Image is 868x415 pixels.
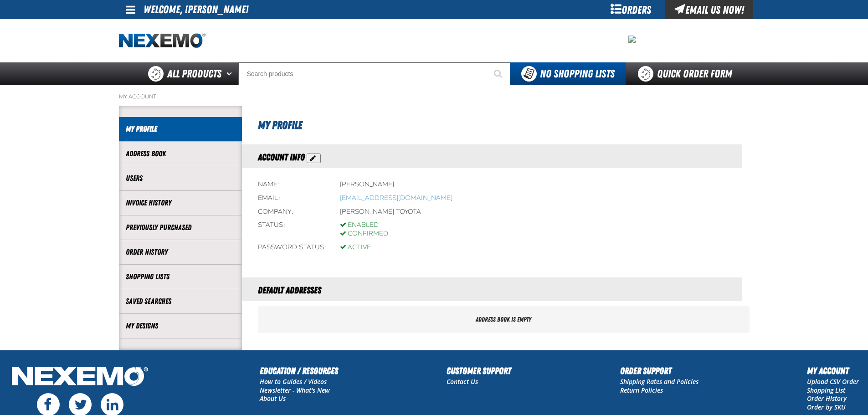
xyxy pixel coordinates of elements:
div: Confirmed [340,230,388,238]
a: My Profile [126,124,235,134]
img: Nexemo logo [119,33,205,49]
a: Invoice History [126,198,235,208]
span: Default Addresses [258,285,321,296]
a: Order by SKU [807,403,846,411]
h2: Order Support [620,364,699,378]
a: Order History [126,247,235,257]
a: Upload CSV Order [807,377,859,386]
div: [PERSON_NAME] [340,180,394,189]
div: Password status [258,243,326,252]
a: Users [126,173,235,184]
a: Contact Us [447,377,478,386]
a: Return Policies [620,386,663,395]
button: Start Searching [488,62,510,85]
a: Home [119,33,205,49]
a: Shipping Rates and Policies [620,377,699,386]
img: Nexemo Logo [9,364,151,391]
button: Open All Products pages [223,62,238,85]
h2: Customer Support [447,364,511,378]
a: Shopping List [807,386,845,395]
img: 2478c7e4e0811ca5ea97a8c95d68d55a.jpeg [628,36,636,43]
button: Action Edit Account Information [307,154,321,163]
div: Email [258,194,326,203]
a: Saved Searches [126,296,235,307]
span: No Shopping Lists [540,67,615,80]
h2: My Account [807,364,859,378]
a: Opens a default email client to write an email to vtoreceptionist@vtaig.com [340,194,452,202]
div: Address book is empty [258,306,750,333]
span: Account Info [258,152,305,163]
span: My Profile [258,119,302,132]
a: Quick Order Form [626,62,749,85]
a: Address Book [126,149,235,159]
a: My Account [119,93,156,100]
a: Shopping Lists [126,272,235,282]
div: Enabled [340,221,388,230]
a: How to Guides / Videos [260,377,327,386]
button: You do not have available Shopping Lists. Open to Create a New List [510,62,626,85]
div: Name [258,180,326,189]
h2: Education / Resources [260,364,338,378]
a: My Designs [126,321,235,331]
span: All Products [167,66,221,82]
a: Newsletter - What's New [260,386,330,395]
nav: Breadcrumbs [119,93,750,100]
a: About Us [260,394,286,403]
a: Previously Purchased [126,222,235,233]
input: Search [238,62,510,85]
a: Order History [807,394,847,403]
div: [PERSON_NAME] Toyota [340,208,421,216]
div: Status [258,221,326,238]
bdo: [EMAIL_ADDRESS][DOMAIN_NAME] [340,194,452,202]
div: Active [340,243,371,252]
div: Company [258,208,326,216]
